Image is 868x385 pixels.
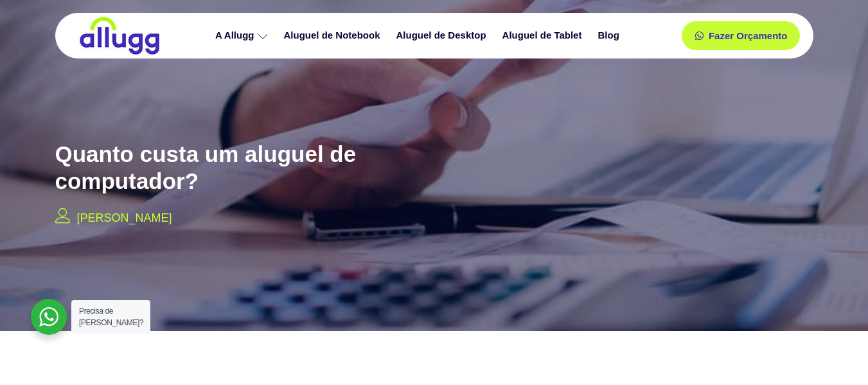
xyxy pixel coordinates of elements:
[77,210,172,227] p: [PERSON_NAME]
[78,16,161,55] img: locação de TI é Allugg
[390,24,496,47] a: Aluguel de Desktop
[278,24,390,47] a: Aluguel de Notebook
[496,24,592,47] a: Aluguel de Tablet
[79,307,143,327] span: Precisa de [PERSON_NAME]?
[591,24,628,47] a: Blog
[682,21,801,50] a: Fazer Orçamento
[209,24,278,47] a: A Allugg
[55,141,466,195] h2: Quanto custa um aluguel de computador?
[709,31,788,40] span: Fazer Orçamento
